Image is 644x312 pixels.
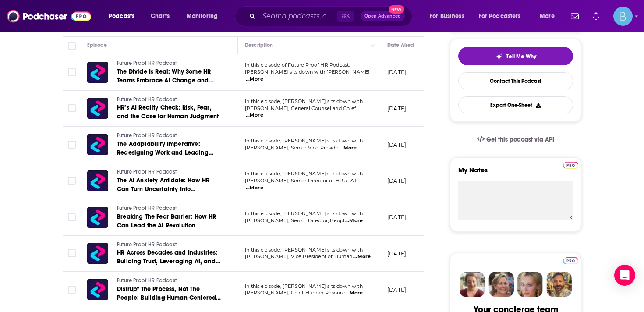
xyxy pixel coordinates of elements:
img: User Profile [613,7,633,26]
a: HR Across Decades and Industries: Building Trust, Leveraging AI, and Leading [DATE] Workforce [117,248,222,266]
span: HR’s AI Reality Check: Risk, Fear, and the Case for Human Judgment [117,104,219,120]
span: Toggle select row [68,286,76,294]
span: Toggle select row [68,68,76,76]
a: Future Proof HR Podcast [117,60,222,67]
p: [DATE] [387,105,406,112]
span: For Podcasters [479,10,521,22]
button: open menu [180,9,229,23]
span: ...More [339,145,357,152]
span: ⌘ K [337,11,354,22]
a: Contact This Podcast [458,72,573,89]
span: HR Across Decades and Industries: Building Trust, Leveraging AI, and Leading [DATE] Workforce [117,249,220,274]
span: Toggle select row [68,104,76,112]
a: Show notifications dropdown [589,9,603,24]
span: In this episode of Future Proof HR Podcast, [245,62,350,68]
button: Export One-Sheet [458,96,573,113]
a: Future Proof HR Podcast [117,277,222,285]
button: Open AdvancedNew [361,11,405,21]
span: Open Advanced [364,14,401,18]
span: [PERSON_NAME], Vice President of Human [245,253,353,259]
span: Logged in as BLASTmedia [613,7,633,26]
a: Future Proof HR Podcast [117,96,222,104]
img: Podchaser - Follow, Share and Rate Podcasts [7,8,91,25]
span: Breaking The Fear Barrier: How HR Can Lead the AI Revolution [117,213,216,229]
img: Podchaser Pro [563,257,578,264]
span: Toggle select row [68,177,76,185]
span: In this episode, [PERSON_NAME] sits down with [245,210,363,216]
span: More [540,10,555,22]
div: Open Intercom Messenger [614,265,635,286]
span: ...More [246,76,263,83]
span: [PERSON_NAME], Senior Vice Preside [245,145,339,151]
a: Show notifications dropdown [567,9,582,24]
a: Get this podcast via API [470,129,561,150]
label: My Notes [458,166,573,181]
span: New [389,5,404,14]
button: Column Actions [368,40,378,51]
a: HR’s AI Reality Check: Risk, Fear, and the Case for Human Judgment [117,103,222,121]
span: Future Proof HR Podcast [117,169,177,175]
img: Jules Profile [517,272,543,297]
button: open menu [534,9,566,23]
a: The AI Anxiety Antidote: How HR Can Turn Uncertainty Into Opportunity [117,176,222,194]
a: Distrupt The Process, Not The People: Building-Human-Centered HR with AI [117,285,222,302]
span: Future Proof HR Podcast [117,96,177,103]
a: Future Proof HR Podcast [117,241,222,249]
img: Podchaser Pro [563,162,578,169]
p: [DATE] [387,286,406,294]
div: Description [245,40,273,50]
a: The Divide Is Real: Why Some HR Teams Embrace AI Change and Others Stay Stuck [117,67,222,85]
p: [DATE] [387,141,406,149]
button: open menu [473,9,534,23]
span: The Adaptability Imperative: Redesigning Work and Leading Through AI Disruption [117,140,213,165]
span: In this episode, [PERSON_NAME] sits down with [245,247,363,253]
a: Charts [145,9,175,23]
span: ...More [246,184,263,191]
button: open menu [424,9,475,23]
p: [DATE] [387,213,406,221]
div: Date Aired [387,40,414,50]
a: The Adaptability Imperative: Redesigning Work and Leading Through AI Disruption [117,140,222,157]
a: Breaking The Fear Barrier: How HR Can Lead the AI Revolution [117,213,222,230]
span: In this episode, [PERSON_NAME] sits down with [245,138,363,144]
a: Future Proof HR Podcast [117,168,222,176]
p: [DATE] [387,250,406,257]
span: Podcasts [109,10,134,22]
p: [DATE] [387,177,406,184]
a: Future Proof HR Podcast [117,205,222,213]
span: For Business [430,10,464,22]
span: Monitoring [187,10,218,22]
img: tell me why sparkle [495,53,502,60]
span: Charts [151,10,170,22]
span: ...More [246,112,263,119]
img: Barbara Profile [488,272,514,297]
button: open menu [103,9,146,23]
span: In this episode, [PERSON_NAME] sits down with [245,98,363,104]
img: Jon Profile [546,272,572,297]
span: [PERSON_NAME], Senior Director of HR at AT [245,177,357,184]
span: Toggle select row [68,213,76,221]
input: Search podcasts, credits, & more... [259,9,337,23]
button: tell me why sparkleTell Me Why [458,47,573,65]
button: Show profile menu [613,7,633,26]
span: Tell Me Why [506,53,536,60]
span: [PERSON_NAME], Chief Human Resourc [245,290,345,296]
span: [PERSON_NAME], General Counsel and Chief [245,105,356,111]
span: ...More [345,217,363,224]
span: Future Proof HR Podcast [117,241,177,248]
span: [PERSON_NAME], Senior Director, Peopl [245,217,344,223]
span: ...More [345,290,363,297]
span: The Divide Is Real: Why Some HR Teams Embrace AI Change and Others Stay Stuck [117,68,214,93]
img: Sydney Profile [460,272,485,297]
p: [DATE] [387,68,406,76]
span: Distrupt The Process, Not The People: Building-Human-Centered HR with AI [117,285,221,310]
span: In this episode, [PERSON_NAME] sits down with [245,170,363,177]
a: Pro website [563,160,578,169]
a: Pro website [563,256,578,264]
div: Search podcasts, credits, & more... [243,6,421,26]
span: Toggle select row [68,249,76,257]
div: Episode [87,40,107,50]
a: Future Proof HR Podcast [117,132,222,140]
span: Future Proof HR Podcast [117,277,177,284]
